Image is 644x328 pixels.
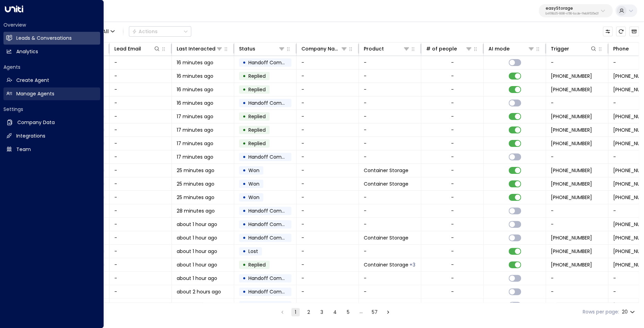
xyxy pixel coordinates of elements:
[248,275,297,282] span: Handoff Completed
[426,45,457,53] div: # of people
[242,245,246,257] div: •
[17,119,55,126] h2: Company Data
[239,45,255,53] div: Status
[109,137,172,150] td: -
[451,221,454,228] div: -
[616,27,626,36] span: Refresh
[177,302,221,309] span: about 2 hours ago
[248,221,297,228] span: Handoff Completed
[359,110,421,123] td: -
[109,56,172,69] td: -
[242,286,246,298] div: •
[177,261,217,268] span: about 1 hour ago
[551,45,569,53] div: Trigger
[546,96,608,110] td: -
[583,308,619,316] label: Rows per page:
[318,308,326,316] button: Go to page 3
[129,26,191,37] div: Button group with a nested menu
[301,45,341,53] div: Company Name
[109,150,172,163] td: -
[359,272,421,285] td: -
[248,207,297,214] span: Handoff Completed
[546,204,608,217] td: -
[488,45,535,53] div: AI mode
[370,308,379,316] button: Go to page 57
[451,248,454,255] div: -
[109,258,172,271] td: -
[331,308,339,316] button: Go to page 4
[3,74,100,87] a: Create Agent
[177,126,213,133] span: 17 minutes ago
[551,261,592,268] span: +447928897388
[297,204,359,217] td: -
[242,259,246,271] div: •
[359,96,421,110] td: -
[248,126,266,133] span: Replied
[242,232,246,244] div: •
[451,234,454,241] div: -
[132,28,158,35] div: Actions
[242,178,246,190] div: •
[109,272,172,285] td: -
[242,111,246,122] div: •
[109,96,172,110] td: -
[546,56,608,69] td: -
[297,96,359,110] td: -
[248,140,266,147] span: Replied
[551,73,592,79] span: +447801747477
[109,204,172,217] td: -
[384,308,392,316] button: Go to next page
[551,180,592,187] span: +447407422848
[359,137,421,150] td: -
[297,191,359,204] td: -
[109,69,172,83] td: -
[109,177,172,190] td: -
[3,106,100,113] h2: Settings
[177,45,215,53] div: Last Interacted
[359,285,421,298] td: -
[301,45,347,53] div: Company Name
[177,221,217,228] span: about 1 hour ago
[114,45,160,53] div: Lead Email
[451,261,454,268] div: -
[242,84,246,95] div: •
[297,150,359,163] td: -
[242,272,246,284] div: •
[3,45,100,58] a: Analytics
[297,110,359,123] td: -
[177,234,217,241] span: about 1 hour ago
[177,86,213,93] span: 16 minutes ago
[297,218,359,231] td: -
[551,234,592,241] span: +60122095667
[297,177,359,190] td: -
[248,86,266,93] span: Replied
[177,153,213,160] span: 17 minutes ago
[297,299,359,312] td: -
[629,27,639,36] button: Archived Leads
[359,245,421,258] td: -
[451,288,454,295] div: -
[359,123,421,137] td: -
[551,167,592,174] span: +447407422848
[248,194,259,201] span: Won
[177,45,223,53] div: Last Interacted
[109,164,172,177] td: -
[451,140,454,147] div: -
[242,299,246,311] div: •
[109,299,172,312] td: -
[359,83,421,96] td: -
[426,45,472,53] div: # of people
[109,83,172,96] td: -
[248,180,259,187] span: Won
[551,86,592,93] span: +447801747477
[3,32,100,45] a: Leads & Conversations
[359,204,421,217] td: -
[248,302,297,309] span: Handoff Completed
[248,153,297,160] span: Handoff Completed
[546,272,608,285] td: -
[109,218,172,231] td: -
[297,231,359,244] td: -
[177,113,213,120] span: 17 minutes ago
[451,126,454,133] div: -
[297,285,359,298] td: -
